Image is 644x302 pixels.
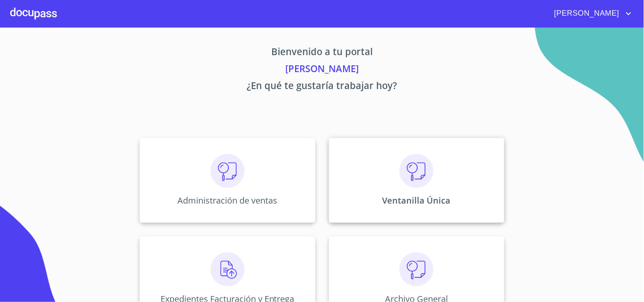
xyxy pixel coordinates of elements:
[382,195,451,206] p: Ventanilla Única
[399,154,433,188] img: consulta.png
[61,62,584,78] p: [PERSON_NAME]
[548,7,634,20] button: account of current user
[399,252,433,286] img: consulta.png
[548,7,624,20] span: [PERSON_NAME]
[61,45,584,62] p: Bienvenido a tu portal
[211,154,245,188] img: consulta.png
[177,195,277,206] p: Administración de ventas
[61,78,584,95] p: ¿En qué te gustaría trabajar hoy?
[211,252,245,286] img: carga.png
